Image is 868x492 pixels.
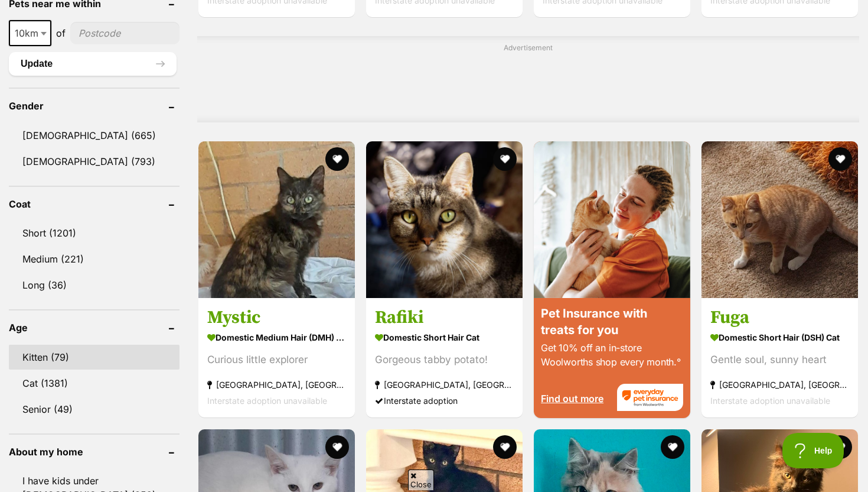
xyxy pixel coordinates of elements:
[661,435,684,459] button: favourite
[375,329,514,347] strong: Domestic Short Hair Cat
[701,298,858,418] a: Fuga Domestic Short Hair (DSH) Cat Gentle soul, sunny heart [GEOGRAPHIC_DATA], [GEOGRAPHIC_DATA] ...
[828,147,852,171] button: favourite
[375,307,514,329] h3: Rafiki
[701,141,858,298] img: Fuga - Domestic Short Hair (DSH) Cat
[9,371,180,396] a: Cat (1381)
[493,435,517,459] button: favourite
[207,329,346,347] strong: Domestic Medium Hair (DMH) Cat
[9,123,180,148] a: [DEMOGRAPHIC_DATA] (665)
[9,273,180,297] a: Long (36)
[9,20,51,46] span: 10km
[9,247,180,271] a: Medium (221)
[9,52,177,76] button: Update
[198,298,355,418] a: Mystic Domestic Medium Hair (DMH) Cat Curious little explorer [GEOGRAPHIC_DATA], [GEOGRAPHIC_DATA...
[9,322,180,333] header: Age
[710,329,849,347] strong: Domestic Short Hair (DSH) Cat
[782,433,844,468] iframe: Help Scout Beacon - Open
[366,141,523,298] img: Rafiki - Domestic Short Hair Cat
[493,147,517,171] button: favourite
[9,101,180,111] header: Gender
[375,352,514,368] div: Gorgeous tabby potato!
[710,307,849,329] h3: Fuga
[375,377,514,393] strong: [GEOGRAPHIC_DATA], [GEOGRAPHIC_DATA]
[366,298,523,418] a: Rafiki Domestic Short Hair Cat Gorgeous tabby potato! [GEOGRAPHIC_DATA], [GEOGRAPHIC_DATA] Inters...
[207,377,346,393] strong: [GEOGRAPHIC_DATA], [GEOGRAPHIC_DATA]
[710,377,849,393] strong: [GEOGRAPHIC_DATA], [GEOGRAPHIC_DATA]
[207,307,346,329] h3: Mystic
[70,22,180,44] input: postcode
[375,393,514,409] div: Interstate adoption
[710,396,830,406] span: Interstate adoption unavailable
[408,470,434,490] span: Close
[197,36,859,122] div: Advertisement
[198,141,355,298] img: Mystic - Domestic Medium Hair (DMH) Cat
[9,149,180,174] a: [DEMOGRAPHIC_DATA] (793)
[9,345,180,370] a: Kitten (79)
[9,446,180,457] header: About my home
[710,352,849,368] div: Gentle soul, sunny heart
[325,147,349,171] button: favourite
[56,26,66,40] span: of
[325,435,349,459] button: favourite
[10,25,50,41] span: 10km
[9,397,180,422] a: Senior (49)
[207,352,346,368] div: Curious little explorer
[9,199,180,209] header: Coat
[207,396,327,406] span: Interstate adoption unavailable
[9,221,180,245] a: Short (1201)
